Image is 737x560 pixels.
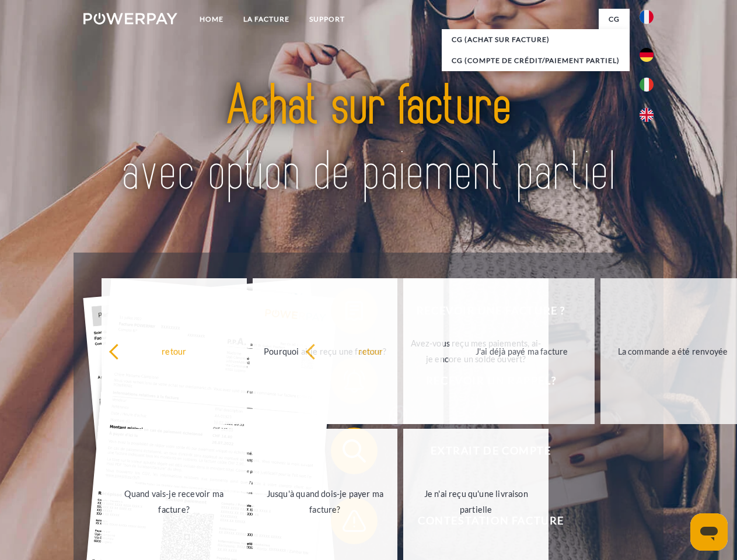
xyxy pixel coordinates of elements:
div: Jusqu'à quand dois-je payer ma facture? [260,486,391,517]
img: fr [640,10,654,24]
div: retour [109,343,240,359]
a: CG (Compte de crédit/paiement partiel) [442,50,630,71]
a: Home [190,9,233,30]
div: J'ai déjà payé ma facture [456,343,588,359]
div: Pourquoi ai-je reçu une facture? [260,343,391,359]
div: Quand vais-je recevoir ma facture? [109,486,240,517]
img: logo-powerpay-white.svg [83,13,177,24]
img: it [640,78,654,92]
img: en [640,108,654,122]
div: retour [305,343,436,359]
a: CG (achat sur facture) [442,29,630,50]
a: LA FACTURE [233,9,299,30]
a: Support [299,9,355,30]
img: de [640,48,654,62]
img: title-powerpay_fr.svg [111,56,626,223]
iframe: Bouton de lancement de la fenêtre de messagerie [690,513,728,551]
a: CG [599,9,630,30]
div: Je n'ai reçu qu'une livraison partielle [410,486,542,517]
